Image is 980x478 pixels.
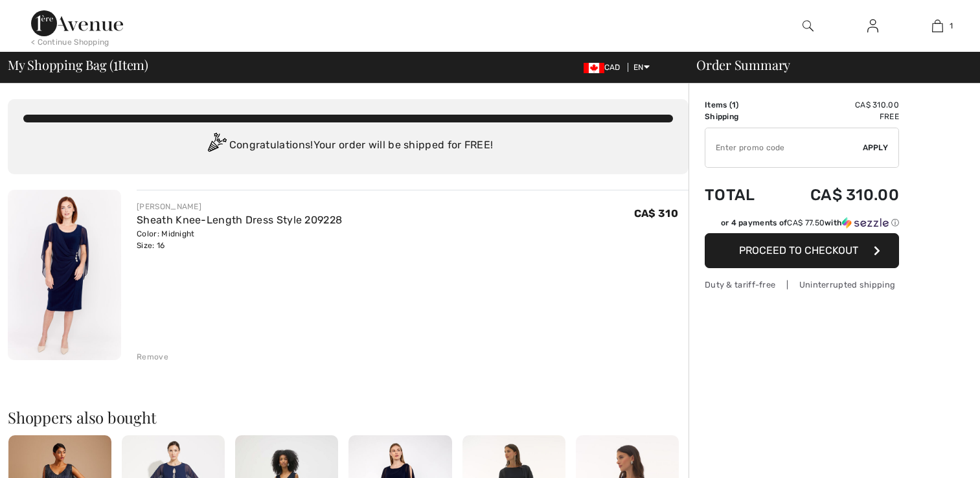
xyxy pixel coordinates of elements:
[867,18,878,34] img: My Info
[787,218,825,227] span: CA$ 77.50
[705,279,899,291] div: Duty & tariff-free | Uninterrupted shipping
[203,133,229,159] img: Congratulation2.svg
[137,201,342,212] div: [PERSON_NAME]
[732,100,736,109] span: 1
[584,63,626,72] span: CAD
[932,18,943,34] img: My Bag
[633,63,650,72] span: EN
[775,111,899,122] td: Free
[705,99,775,111] td: Items ( )
[857,18,889,34] a: Sign In
[705,128,863,167] input: Promo code
[681,58,972,71] div: Order Summary
[705,217,899,233] div: or 4 payments ofCA$ 77.50withSezzle Click to learn more about Sezzle
[8,409,689,425] h2: Shoppers also bought
[23,133,673,159] div: Congratulations! Your order will be shipped for FREE!
[739,244,858,256] span: Proceed to Checkout
[950,20,953,32] span: 1
[705,173,775,217] td: Total
[31,10,123,36] img: 1ère Avenue
[721,217,899,229] div: or 4 payments of with
[584,63,604,73] img: Canadian Dollar
[775,173,899,217] td: CA$ 310.00
[8,58,148,71] span: My Shopping Bag ( Item)
[113,55,118,72] span: 1
[31,36,109,48] div: < Continue Shopping
[137,228,342,251] div: Color: Midnight Size: 16
[906,18,969,34] a: 1
[863,142,889,154] span: Apply
[803,18,814,34] img: search the website
[705,111,775,122] td: Shipping
[775,99,899,111] td: CA$ 310.00
[842,217,889,229] img: Sezzle
[137,351,168,363] div: Remove
[8,190,121,360] img: Sheath Knee-Length Dress Style 209228
[634,207,678,220] span: CA$ 310
[137,214,342,226] a: Sheath Knee-Length Dress Style 209228
[705,233,899,268] button: Proceed to Checkout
